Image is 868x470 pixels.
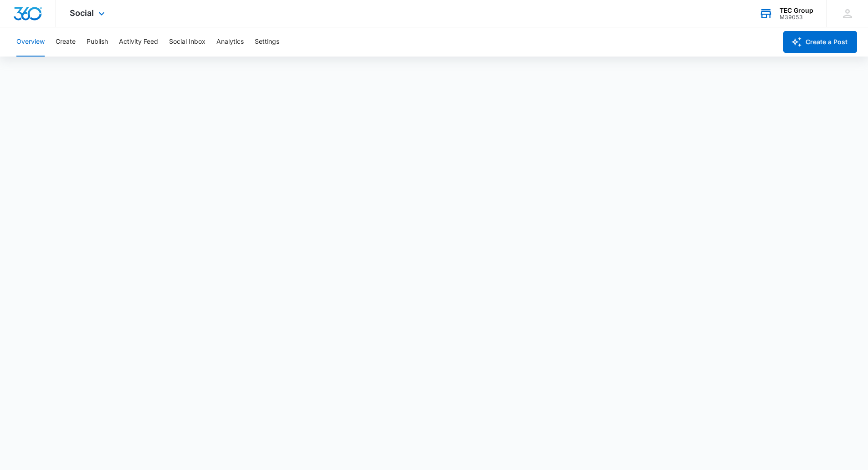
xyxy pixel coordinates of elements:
[119,27,158,57] button: Activity Feed
[255,27,279,57] button: Settings
[783,31,857,53] button: Create a Post
[70,8,94,18] span: Social
[87,27,108,57] button: Publish
[780,7,813,14] div: account name
[169,27,205,57] button: Social Inbox
[16,27,45,57] button: Overview
[56,27,76,57] button: Create
[780,14,813,21] div: account id
[216,27,244,57] button: Analytics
